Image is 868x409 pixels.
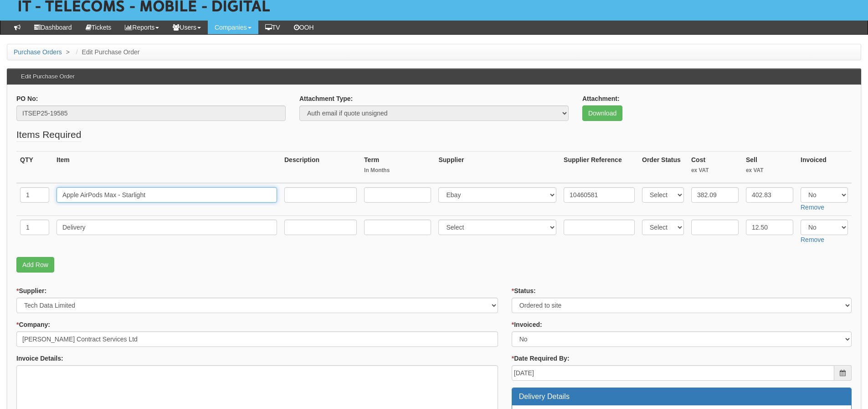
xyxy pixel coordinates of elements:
[64,48,72,56] span: >
[16,286,46,295] label: Supplier:
[118,21,166,34] a: Reports
[74,47,140,57] li: Edit Purchase Order
[16,94,38,103] label: PO No:
[742,151,797,183] th: Sell
[688,151,742,183] th: Cost
[691,167,739,174] small: ex VAT
[258,21,287,34] a: TV
[746,167,793,174] small: ex VAT
[281,151,360,183] th: Description
[16,151,53,183] th: QTY
[27,21,79,34] a: Dashboard
[560,151,638,183] th: Supplier Reference
[582,94,620,103] label: Attachment:
[638,151,688,183] th: Order Status
[16,320,50,329] label: Company:
[16,354,63,363] label: Invoice Details:
[16,69,79,84] h3: Edit Purchase Order
[512,286,536,295] label: Status:
[801,236,824,243] a: Remove
[166,21,208,34] a: Users
[287,21,321,34] a: OOH
[299,94,353,103] label: Attachment Type:
[582,105,622,121] a: Download
[16,128,81,142] legend: Items Required
[801,204,824,211] a: Remove
[79,21,118,34] a: Tickets
[364,167,431,174] small: In Months
[208,21,258,34] a: Companies
[53,151,281,183] th: Item
[512,354,570,363] label: Date Required By:
[512,320,542,329] label: Invoiced:
[797,151,852,183] th: Invoiced
[14,48,62,56] a: Purchase Orders
[360,151,435,183] th: Term
[435,151,560,183] th: Supplier
[519,393,844,401] h3: Delivery Details
[16,257,54,273] a: Add Row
